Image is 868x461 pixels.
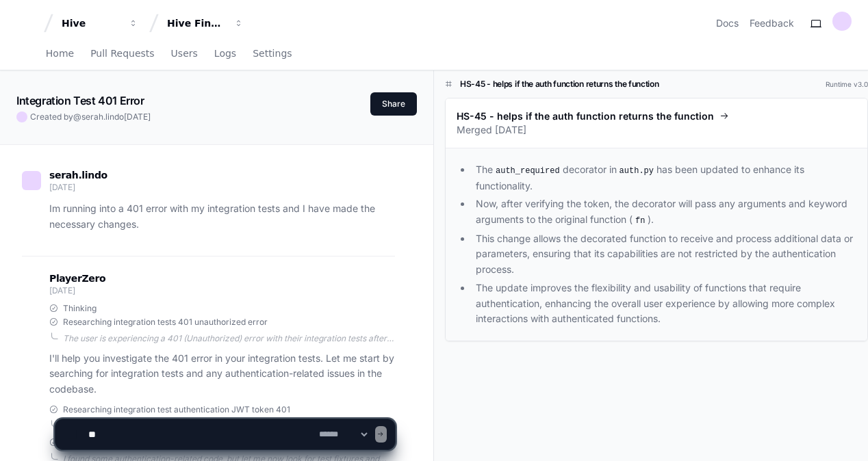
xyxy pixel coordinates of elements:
code: auth_required [493,165,563,177]
a: Pull Requests [90,38,154,70]
span: Users [171,49,198,57]
button: Feedback [750,16,794,30]
li: Now, after verifying the token, the decorator will pass any arguments and keyword arguments to th... [472,196,856,228]
a: Home [46,38,74,70]
button: Hive Financial Systems [162,11,249,36]
button: Hive [56,11,144,36]
span: Thinking [63,303,97,314]
span: Settings [253,49,292,57]
a: Settings [253,38,292,70]
li: This change allows the decorated function to receive and process additional data or parameters, e... [472,231,856,278]
div: Hive [62,16,120,30]
p: Merged [DATE] [457,123,856,137]
a: HS-45 - helps if the auth function returns the function [457,109,856,123]
li: The decorator in has been updated to enhance its functionality. [472,162,856,194]
button: Share [370,92,417,116]
span: @ [73,111,81,122]
span: Logs [214,49,236,57]
div: The user is experiencing a 401 (Unauthorized) error with their integration tests after making som... [63,333,395,344]
span: Researching integration tests 401 unauthorized error [63,317,268,328]
a: Docs [716,16,739,30]
span: HS-45 - helps if the auth function returns the function [457,109,714,123]
span: serah.lindo [81,111,124,122]
code: fn [633,215,648,227]
p: Im running into a 401 error with my integration tests and I have made the necessary changes. [49,201,395,233]
span: Pull Requests [90,49,154,57]
span: [DATE] [124,111,151,122]
h1: HS-45 - helps if the auth function returns the function [460,79,659,90]
span: [DATE] [49,285,75,295]
div: Hive Financial Systems [167,16,226,30]
code: auth.py [617,165,656,177]
a: Logs [214,38,236,70]
span: PlayerZero [49,274,105,282]
span: [DATE] [49,182,75,192]
span: Created by [30,111,151,122]
p: I'll help you investigate the 401 error in your integration tests. Let me start by searching for ... [49,351,395,397]
a: Users [171,38,198,70]
li: The update improves the flexibility and usability of functions that require authentication, enhan... [472,280,856,327]
span: Home [46,49,74,57]
span: serah.lindo [49,170,107,181]
div: Runtime v3.0 [826,79,868,90]
app-text-character-animate: Integration Test 401 Error [16,94,144,107]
